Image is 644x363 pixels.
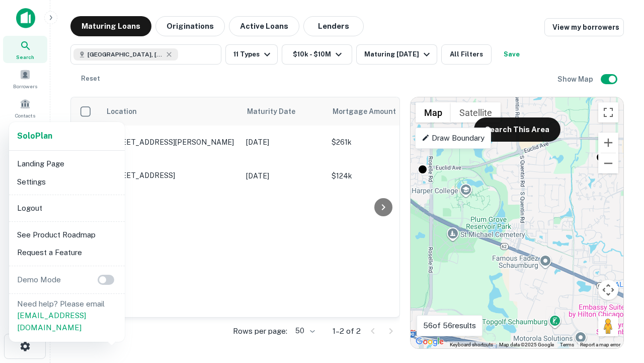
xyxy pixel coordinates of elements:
[17,131,52,141] strong: Solo Plan
[13,274,65,286] p: Demo Mode
[17,130,52,142] a: SoloPlan
[17,311,86,332] a: [EMAIL_ADDRESS][DOMAIN_NAME]
[13,199,121,217] li: Logout
[13,155,121,173] li: Landing Page
[594,250,644,298] iframe: Chat Widget
[13,173,121,191] li: Settings
[13,226,121,244] li: See Product Roadmap
[13,244,121,262] li: Request a Feature
[17,298,117,334] p: Need help? Please email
